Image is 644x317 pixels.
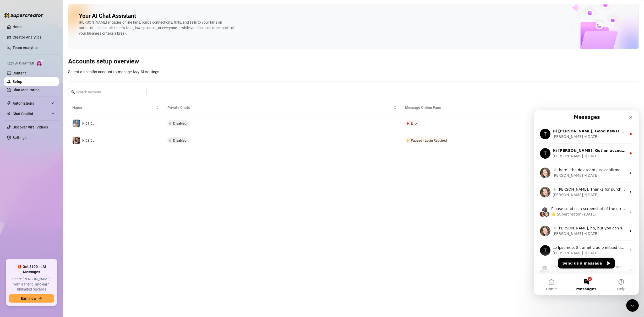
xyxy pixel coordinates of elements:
[6,77,17,87] img: Profile image for Ella
[68,69,160,74] span: Select a specific account to manage Izzy AI settings.
[79,20,236,36] div: [PERSON_NAME] engages online fans, builds connections, flirts, and sells to your fans on autopilo...
[19,57,452,62] span: Hi there! The dev team just confirmed the issue has been fixed. Please give it another try and le...
[68,57,639,66] h3: Accounts setup overview
[36,59,44,67] img: AI Chatter
[13,46,38,50] a: Team Analytics
[13,99,50,108] span: Automations
[17,159,47,165] div: 🌟 Supercreator
[9,264,54,275] span: 🎁 Get $100 in AI Messages
[13,25,23,29] a: Home
[13,125,48,129] a: Discover Viral Videos
[9,294,54,303] button: Earn nowarrow-right
[71,90,75,94] span: search
[50,62,65,68] div: • [DATE]
[82,121,95,125] span: Ribaibu
[24,148,81,158] button: Send us a message
[50,82,65,87] div: • [DATE]
[72,105,155,110] span: Name
[19,116,326,120] span: Hi [PERSON_NAME], no, but you can schedule a demo and the team will walk you through the results ...
[5,159,12,165] img: Giselle avatar
[401,100,559,115] th: Message Online Fans
[82,138,95,142] span: Ribaibu
[17,96,601,100] span: Please send us a screenshot of the error message or issue you're experiencing. Also include a sho...
[38,297,42,300] span: arrow-right
[73,120,80,127] img: Ribaibu
[4,13,43,18] img: logo-BBDzfeDw.svg
[13,79,22,84] a: Setup
[50,140,65,146] div: • [DATE]
[534,110,639,295] iframe: Intercom live chat
[68,100,163,115] th: Name
[13,110,50,118] span: Chat Copilot
[79,12,136,20] h2: Your AI Chat Assistant
[50,121,65,126] div: • [DATE]
[19,140,49,146] div: [PERSON_NAME]
[6,38,17,48] div: Profile image for Tanya
[19,43,49,49] div: [PERSON_NAME]
[6,135,17,145] div: Profile image for Tanya
[13,88,40,92] a: Chat Monitoring
[70,164,105,185] button: Help
[6,115,17,126] img: Profile image for Ella
[8,155,14,161] img: Yoni avatar
[19,82,49,87] div: [PERSON_NAME]
[411,138,447,142] span: Paused - Login Required
[13,71,26,75] a: Content
[50,24,65,29] div: • [DATE]
[8,96,14,103] img: Yoni avatar
[13,136,26,140] a: Settings
[411,121,418,125] span: Error
[163,100,401,115] th: Private Chats
[19,121,49,126] div: [PERSON_NAME]
[9,277,54,292] span: Share [PERSON_NAME] with a friend, and earn unlimited rewards
[17,101,47,107] div: 🌟 Supercreator
[19,62,49,68] div: [PERSON_NAME]
[6,57,17,68] img: Profile image for Ella
[50,43,65,49] div: • [DATE]
[12,177,23,180] span: Home
[173,121,186,125] span: Disabled
[73,137,80,144] img: Ribaibu
[626,299,639,312] iframe: Intercom live chat
[35,164,70,185] button: Messages
[48,101,62,107] div: • [DATE]
[83,177,91,180] span: Help
[7,61,34,66] span: Izzy AI Chatter
[17,154,186,159] span: Psst... 👋 Wanna know where the top 0.01% creators get their OnlyFans Superpowers from?
[13,33,54,41] a: Creator Analytics
[7,112,10,116] img: Chat Copilot
[10,159,16,165] img: Ella avatar
[7,101,11,105] span: thunderbolt
[19,24,49,29] div: [PERSON_NAME]
[48,159,62,165] div: • [DATE]
[5,101,12,107] img: Giselle avatar
[42,177,62,180] span: Messages
[10,101,16,107] img: Ella avatar
[21,296,36,300] span: Earn now
[167,105,392,110] span: Private Chats
[76,89,139,95] input: Search account
[173,138,186,142] span: Disabled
